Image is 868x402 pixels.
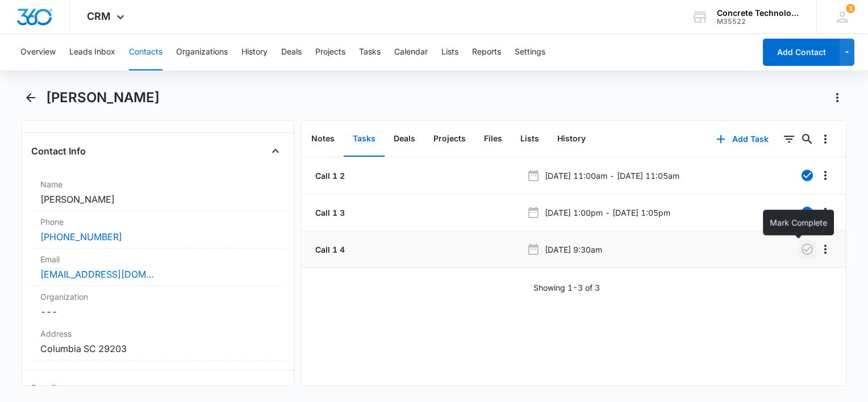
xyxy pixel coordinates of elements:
label: Email [40,253,276,265]
button: Contacts [129,34,162,70]
p: Showing 1-3 of 3 [533,282,600,294]
div: Phone[PHONE_NUMBER] [31,211,285,249]
button: Deals [385,122,424,157]
button: Reports [472,34,501,70]
a: [PHONE_NUMBER] [40,230,122,244]
button: Search... [798,130,816,148]
p: [DATE] 1:00pm - [DATE] 1:05pm [545,207,670,219]
span: CRM [87,10,111,22]
p: [DATE] 11:00am - [DATE] 11:05am [545,170,679,182]
button: Settings [515,34,545,70]
a: [EMAIL_ADDRESS][DOMAIN_NAME] [40,267,154,281]
button: Tasks [344,122,385,157]
button: Lists [511,122,548,157]
label: Address [40,328,276,340]
button: Deals [281,34,302,70]
button: Back [22,89,39,107]
h4: Contact Info [31,144,86,158]
label: Organization [40,291,276,303]
button: Overview [20,34,56,70]
label: Phone [40,216,276,228]
button: Projects [424,122,475,157]
button: Close [266,379,285,397]
button: Filters [780,130,798,148]
h1: [PERSON_NAME] [46,89,160,106]
div: Email[EMAIL_ADDRESS][DOMAIN_NAME] [31,249,285,286]
p: [DATE] 9:30am [545,244,602,256]
dd: Columbia SC 29203 [40,342,276,355]
div: account id [717,18,800,26]
button: Organizations [176,34,228,70]
button: Add Task [705,125,780,153]
button: Projects [315,34,345,70]
dd: [PERSON_NAME] [40,192,276,206]
button: Lists [441,34,458,70]
div: notifications count [846,4,855,13]
button: History [241,34,268,70]
button: Overflow Menu [816,203,834,221]
span: 2 [846,4,855,13]
label: Name [40,178,276,190]
button: Notes [302,122,344,157]
div: Mark Complete [763,210,834,235]
button: Files [475,122,511,157]
a: Call 1 2 [313,170,345,182]
button: Actions [828,89,846,107]
button: Add Contact [763,39,840,66]
a: Call 1 4 [313,244,345,256]
button: Overflow Menu [816,130,834,148]
div: AddressColumbia SC 29203 [31,323,285,361]
a: Call 1 3 [313,207,345,219]
button: History [548,122,595,157]
button: Overflow Menu [816,166,834,185]
button: Leads Inbox [69,34,115,70]
button: Overflow Menu [816,240,834,258]
button: Close [266,142,285,160]
div: Name[PERSON_NAME] [31,174,285,211]
button: Calendar [394,34,428,70]
div: Organization--- [31,286,285,323]
button: Tasks [359,34,381,70]
h4: Details [31,382,61,395]
dd: --- [40,305,276,319]
div: account name [717,9,800,18]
